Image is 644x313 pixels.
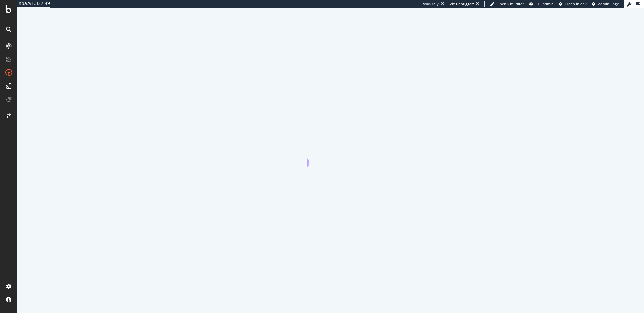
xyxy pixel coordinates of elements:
a: Open in dev [559,1,587,7]
a: Open Viz Editor [490,1,524,7]
a: FTL admin [529,1,554,7]
span: Open Viz Editor [497,1,524,6]
span: FTL admin [536,1,554,6]
span: Open in dev [565,1,587,6]
span: Admin Page [598,1,619,6]
div: animation [307,143,355,167]
a: Admin Page [592,1,619,7]
div: ReadOnly: [422,1,440,7]
div: Viz Debugger: [450,1,474,7]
